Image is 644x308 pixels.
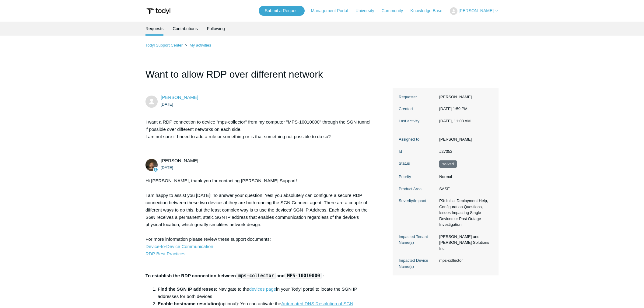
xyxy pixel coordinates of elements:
dd: P3: Initial Deployment Help, Configuration Questions, Issues Impacting Single Devices or Past Out... [436,198,492,228]
a: Knowledge Base [411,8,449,14]
strong: and [276,273,285,278]
dt: Product Area [399,186,436,192]
time: 08/12/2025, 13:59 [161,102,173,107]
span: Andy Paull [161,158,198,163]
a: Community [382,8,409,14]
span: Jenny Patel [161,95,198,100]
strong: To establish the RDP connection between [145,273,236,278]
dt: Impacted Device Name(s) [399,257,436,269]
a: Contributions [173,22,198,36]
time: 08/20/2025, 11:03 [439,119,471,123]
a: University [355,8,380,14]
dt: Assigned to [399,136,436,142]
dt: Impacted Tenant Name(s) [399,234,436,246]
a: Management Portal [311,8,354,14]
dt: Status [399,160,436,166]
span: This request has been solved [439,160,457,168]
a: My activities [190,43,211,47]
h1: Want to allow RDP over different network [145,67,379,88]
dt: Requester [399,94,436,100]
a: RDP Best Practices [145,251,185,256]
time: 08/12/2025, 13:59 [439,107,467,111]
li: Todyl Support Center [145,43,184,47]
dd: [PERSON_NAME] and [PERSON_NAME] Solutions Inc. [436,234,492,252]
dd: [PERSON_NAME] [436,94,492,100]
a: [PERSON_NAME] [161,95,198,100]
button: [PERSON_NAME] [450,7,499,15]
strong: Enable hostname resolution [158,301,219,306]
dd: #27352 [436,149,492,155]
time: 08/12/2025, 14:20 [161,165,173,170]
a: Todyl Support Center [145,43,183,47]
li: : Navigate to the in your Todyl portal to locate the SGN IP addresses for both devices [158,285,373,300]
dt: Priority [399,174,436,180]
a: Device-to-Device Communication [145,244,213,249]
dt: Id [399,149,436,155]
a: Submit a Request [259,6,305,16]
a: Following [207,22,225,36]
strong: Find the SGN IP addresses [158,286,216,292]
li: Requests [145,22,163,36]
strong: mps-collector [238,273,274,278]
dd: mps-collector [436,257,492,264]
a: devices page [249,286,276,292]
dt: Created [399,106,436,112]
strong: : [322,273,324,278]
img: Todyl Support Center Help Center home page [145,5,171,17]
dt: Severity/Impact [399,198,436,204]
p: I want a RDP connection to device "mps-collector" from my computer "MPS-10010000" through the SGN... [145,118,373,140]
dt: Last activity [399,118,436,124]
dd: [PERSON_NAME] [436,136,492,142]
dd: SASE [436,186,492,192]
dd: Normal [436,174,492,180]
strong: MPS-10010000 [287,273,320,278]
li: My activities [184,43,211,47]
span: [PERSON_NAME] [459,8,494,13]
